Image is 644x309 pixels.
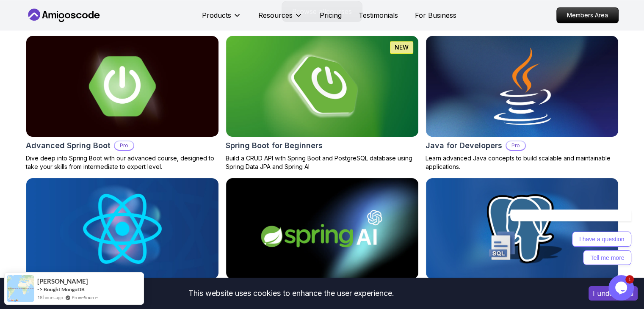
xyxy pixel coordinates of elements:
a: Java for Developers cardJava for DevelopersProLearn advanced Java concepts to build scalable and ... [426,36,619,171]
p: Resources [258,10,293,20]
span: -> [37,286,43,292]
p: Products [202,10,231,20]
iframe: chat widget [483,210,636,271]
img: React JS Developer Guide card [26,178,218,279]
a: For Business [415,10,456,20]
h2: Java for Developers [426,140,502,152]
a: Members Area [556,7,619,23]
img: Spring Boot for Beginners card [226,36,418,137]
button: I have a question [89,22,149,37]
a: Advanced Spring Boot cardAdvanced Spring BootProDive deep into Spring Boot with our advanced cour... [26,36,219,171]
a: Testimonials [359,10,398,20]
a: ProveSource [72,294,98,301]
a: Pricing [320,10,342,20]
img: Java for Developers card [426,36,618,137]
h2: Spring Boot for Beginners [226,140,323,152]
img: Advanced Spring Boot card [21,33,223,139]
img: SQL and Databases Fundamentals card [426,178,618,279]
img: provesource social proof notification image [7,275,34,302]
a: Spring Boot for Beginners cardNEWSpring Boot for BeginnersBuild a CRUD API with Spring Boot and P... [226,36,419,171]
p: Learn advanced Java concepts to build scalable and maintainable applications. [426,154,619,171]
p: Build a CRUD API with Spring Boot and PostgreSQL database using Spring Data JPA and Spring AI [226,154,419,171]
iframe: chat widget [608,275,636,301]
button: Resources [258,10,303,27]
p: Pro [506,141,525,150]
button: Products [202,10,241,27]
span: 18 hours ago [37,294,63,301]
button: Tell me more [100,41,148,56]
h2: Advanced Spring Boot [26,140,111,152]
div: This website uses cookies to enhance the user experience. [6,284,576,303]
span: [PERSON_NAME] [37,278,88,285]
p: Members Area [557,8,618,23]
a: Bought MongoDB [44,286,85,292]
p: Pro [115,141,133,150]
p: Dive deep into Spring Boot with our advanced course, designed to take your skills from intermedia... [26,154,219,171]
img: Spring AI card [226,178,418,279]
button: Accept cookies [589,286,638,301]
p: NEW [395,43,409,52]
